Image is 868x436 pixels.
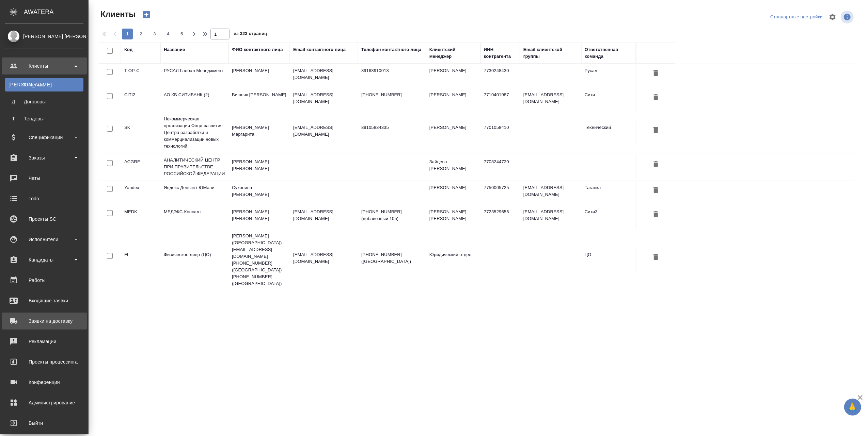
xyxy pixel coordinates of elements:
div: Спецификации [5,132,83,142]
td: Yandex [121,181,160,205]
a: Проекты SC [2,211,87,228]
div: ФИО контактного лица [232,46,283,53]
td: Технический [581,121,636,145]
td: T-OP-C [121,64,160,88]
td: [EMAIL_ADDRESS][DOMAIN_NAME] [520,88,581,112]
a: Конференции [2,374,87,391]
td: Сухонина [PERSON_NAME] [228,181,290,205]
div: Тендеры [9,115,80,122]
button: 4 [163,29,174,39]
a: Выйти [2,415,87,432]
td: [PERSON_NAME] [PERSON_NAME] [228,205,290,229]
td: ACGRF [121,155,160,179]
button: 🙏 [844,399,861,416]
td: - [480,248,520,272]
div: Кандидаты [5,255,83,265]
td: РУСАЛ Глобал Менеджмент [160,64,228,88]
td: [PERSON_NAME] Маргарита [228,121,290,145]
div: Клиентский менеджер [429,46,477,60]
a: Рекламации [2,333,87,350]
a: [PERSON_NAME]Клиенты [5,78,83,91]
td: [PERSON_NAME] [426,64,480,88]
p: [PHONE_NUMBER] ([GEOGRAPHIC_DATA]) [361,251,423,265]
div: Проекты SC [5,214,83,224]
div: [PERSON_NAME] [PERSON_NAME] [5,33,83,40]
div: Название [164,46,185,53]
button: Удалить [650,251,662,264]
td: Таганка [581,181,636,205]
td: [PERSON_NAME] ([GEOGRAPHIC_DATA]) [EMAIL_ADDRESS][DOMAIN_NAME] [PHONE_NUMBER] ([GEOGRAPHIC_DATA])... [228,229,290,290]
td: [PERSON_NAME] [PERSON_NAME] [426,205,480,229]
a: Входящие заявки [2,292,87,309]
div: Телефон контактного лица [361,46,422,53]
span: Посмотреть информацию [841,11,855,23]
p: 89105834335 [361,124,423,131]
button: 3 [149,29,160,39]
td: Юридический отдел [426,248,480,272]
td: CITI2 [121,88,160,112]
td: [EMAIL_ADDRESS][DOMAIN_NAME] [520,205,581,229]
td: 7710401987 [480,88,520,112]
div: ИНН контрагента [484,46,517,60]
div: Код [124,46,132,53]
td: 7730248430 [480,64,520,88]
div: AWATERA [24,5,89,19]
div: Администрирование [5,398,83,408]
button: Создать [138,9,155,20]
td: [PERSON_NAME] [426,121,480,145]
a: Заявки на доставку [2,313,87,330]
span: из 323 страниц [234,30,267,39]
td: [PERSON_NAME] [228,64,290,88]
button: 5 [176,29,187,39]
span: Клиенты [99,9,136,20]
td: Вишняк [PERSON_NAME] [228,88,290,112]
p: 89163910013 [361,67,423,74]
td: 7701058410 [480,121,520,145]
div: Клиенты [5,61,83,71]
span: 5 [176,31,187,37]
td: [PERSON_NAME] [426,88,480,112]
td: ЦО [581,248,636,272]
td: АНАЛИТИЧЕСКИЙ ЦЕНТР ПРИ ПРАВИТЕЛЬСТВЕ РОССИЙСКОЙ ФЕДЕРАЦИИ [160,153,228,181]
button: Удалить [650,67,662,80]
div: Рекламации [5,336,83,347]
div: Проекты процессинга [5,357,83,367]
td: [EMAIL_ADDRESS][DOMAIN_NAME] [520,181,581,205]
div: Чаты [5,173,83,183]
span: 2 [136,31,146,37]
td: Некоммерческая организация Фонд развития Центра разработки и коммерциализации новых технологий [160,112,228,153]
p: [EMAIL_ADDRESS][DOMAIN_NAME] [293,67,354,81]
p: [EMAIL_ADDRESS][DOMAIN_NAME] [293,208,354,222]
div: Конференции [5,377,83,387]
td: [PERSON_NAME] [426,181,480,205]
div: Входящие заявки [5,296,83,306]
td: MEDK [121,205,160,229]
button: Удалить [650,208,662,221]
td: 7750005725 [480,181,520,205]
div: Клиенты [9,81,80,88]
div: split button [769,12,824,22]
td: 7723529656 [480,205,520,229]
td: SK [121,121,160,145]
p: [EMAIL_ADDRESS][DOMAIN_NAME] [293,251,354,265]
td: АО КБ СИТИБАНК (2) [160,88,228,112]
div: Заявки на доставку [5,316,83,326]
div: Договоры [9,98,80,105]
span: Настроить таблицу [824,9,841,25]
span: 🙏 [847,400,858,414]
p: [EMAIL_ADDRESS][DOMAIN_NAME] [293,124,354,138]
td: FL [121,248,160,272]
p: [PHONE_NUMBER] [361,91,423,98]
button: Удалить [650,158,662,171]
td: Сити3 [581,205,636,229]
div: Todo [5,194,83,204]
button: 2 [136,29,146,39]
div: Заказы [5,153,83,163]
div: Ответственная команда [585,46,632,60]
span: 3 [149,31,160,37]
a: ТТендеры [5,112,83,125]
div: Выйти [5,418,83,428]
div: Email контактного лица [293,46,346,53]
td: 7708244720 [480,155,520,179]
td: Физическое лицо (ЦО) [160,248,228,272]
